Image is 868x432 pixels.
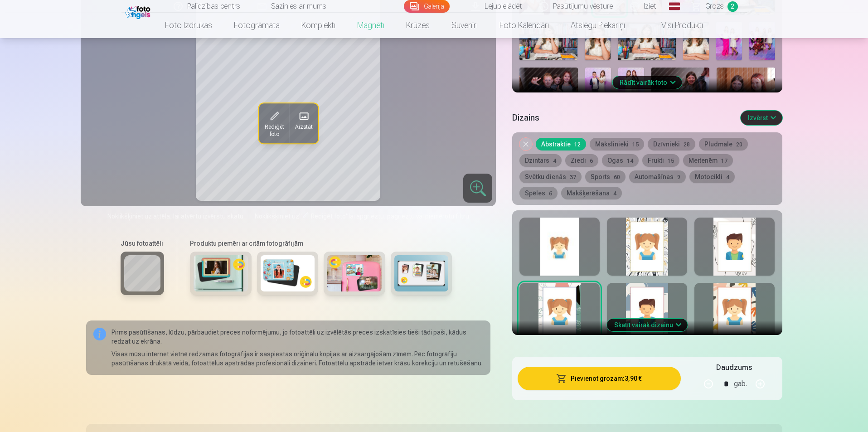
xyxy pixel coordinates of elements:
[259,103,289,143] button: Rediģēt foto
[602,154,639,167] button: Ogas14
[255,213,299,220] span: Noklikšķiniet uz
[648,138,695,150] button: Dzīvnieki28
[346,13,395,38] a: Magnēti
[668,158,674,164] span: 15
[721,158,727,164] span: 17
[632,141,639,148] span: 15
[689,170,735,183] button: Motocikli4
[736,141,742,148] span: 20
[614,174,620,180] span: 60
[289,103,318,143] button: Aizstāt
[716,362,752,373] h5: Daudzums
[519,170,582,183] button: Svētku dienās37
[518,367,680,390] button: Pievienot grozam:3,90 €
[683,154,733,167] button: Meitenēm17
[612,76,682,89] button: Rādīt vairāk foto
[299,213,302,220] span: "
[112,349,484,368] p: Visas mūsu internet vietnē redzamās fotogrāfijas ir saspiestas oriģinālu kopijas ar aizsargājošām...
[125,4,153,19] img: /fa1
[489,13,560,38] a: Foto kalendāri
[519,187,558,199] button: Spēles6
[536,138,586,150] button: Abstraktie12
[734,373,747,395] div: gab.
[112,328,484,346] p: Pirms pasūtīšanas, lūdzu, pārbaudiet preces noformējumu, jo fotoattēli uz izvēlētās preces izskat...
[705,1,724,12] span: Grozs
[512,112,733,124] h5: Dizains
[590,158,593,164] span: 6
[560,13,636,38] a: Atslēgu piekariņi
[607,319,688,331] button: Skatīt vairāk dizainu
[585,170,626,183] button: Sports60
[629,170,686,183] button: Automašīnas9
[553,158,556,164] span: 4
[154,13,223,38] a: Foto izdrukas
[441,13,489,38] a: Suvenīri
[677,174,680,180] span: 9
[636,13,714,38] a: Visi produkti
[107,212,243,221] span: Noklikšķiniet uz attēla, lai atvērtu izvērstu skatu
[727,1,738,12] span: 2
[311,213,346,220] span: Rediģēt foto
[349,213,469,220] span: lai apgrieztu, pagrieztu vai piemērotu filtru
[699,138,748,150] button: Pludmale20
[519,154,562,167] button: Dzintars4
[613,190,616,197] span: 4
[291,13,346,38] a: Komplekti
[627,158,633,164] span: 14
[642,154,679,167] button: Frukti15
[570,174,576,180] span: 37
[574,141,581,148] span: 12
[395,13,441,38] a: Krūzes
[741,111,782,125] button: Izvērst
[346,213,349,220] span: "
[264,123,284,138] span: Rediģēt foto
[295,123,312,131] span: Aizstāt
[561,187,622,199] button: Makšķerēšana4
[223,13,291,38] a: Fotogrāmata
[549,190,552,197] span: 6
[684,141,690,148] span: 28
[565,154,598,167] button: Ziedi6
[590,138,644,150] button: Mākslinieki15
[186,239,456,248] h6: Produktu piemēri ar citām fotogrāfijām
[726,174,729,180] span: 4
[121,239,164,248] h6: Jūsu fotoattēli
